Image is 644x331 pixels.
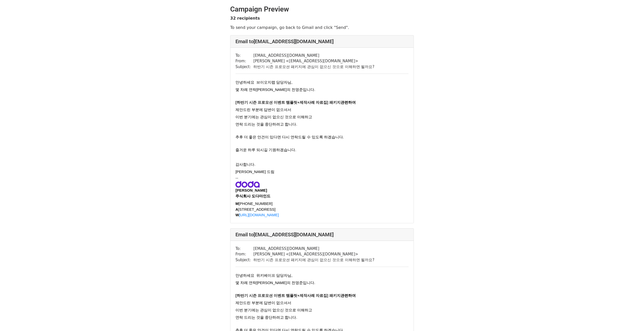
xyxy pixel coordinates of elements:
[235,64,253,70] td: Subject:
[235,88,315,92] span: 몇 차례 연락[PERSON_NAME]의 전영준입니다.
[235,273,292,278] span: 안녕하세요 위키베이프 담당자님,
[235,115,312,119] span: 이번 분기에는 관심이 없으신 것으로 이해하고
[235,251,253,257] td: From:
[341,100,356,104] span: 관련하여
[235,162,255,167] span: 감사합니다.
[235,170,274,174] span: [PERSON_NAME] 드림
[235,100,341,104] span: [하반기 시즌 프로모션 이벤트 템플릿+제작사례 자료집] 패키지
[239,201,273,206] span: [PHONE_NUMBER]
[235,213,239,217] b: W
[235,246,253,252] td: To:
[235,315,297,319] span: 연락 드리는 것을 중단하려고 합니다.
[235,181,260,188] img: AIorK4zcvoHgbI3nQ2MkJFj70jEyXvTf_uvueFw-8nWyzTKZhmz54JJmNw-KDNav30-BDas98Cy5fJdF3jhl
[253,58,374,64] td: [PERSON_NAME] < [EMAIL_ADDRESS][DOMAIN_NAME] >
[235,201,239,206] b: M
[235,108,291,112] span: 제안드린 부분에 답변이 없으셔서
[235,80,292,84] span: 안녕하세요 브이오지랩 담당자님,
[230,16,260,21] strong: 32 recipients
[235,58,253,64] td: From:
[230,5,414,14] h2: Campaign Preview
[253,246,374,252] td: [EMAIL_ADDRESS][DOMAIN_NAME]
[235,301,291,305] span: 제안드린 부분에 답변이 없으셔서
[235,232,409,238] h4: Email to [EMAIL_ADDRESS][DOMAIN_NAME]
[235,53,253,59] td: To:
[341,294,356,298] span: 관련하여
[253,64,374,70] td: 하반기 시즌 프로모션 패키지에 관심이 없으신 것으로 이해하면 될까요?
[239,213,279,217] a: [URL][DOMAIN_NAME]
[235,38,409,44] h4: Email to [EMAIL_ADDRESS][DOMAIN_NAME]
[235,257,253,263] td: Subject:
[253,257,374,263] td: 하반기 시즌 프로모션 패키지에 관심이 없으신 것으로 이해하면 될까요?
[235,135,344,139] span: 추후 더 좋은 안건이 있다면 다시 연락드릴 수 있도록 하겠습니다.
[238,207,275,211] span: [STREET_ADDRESS]
[235,281,315,285] span: 몇 차례 연락[PERSON_NAME]의 전영준입니다.
[235,194,270,198] font: 주식회사 도다마인드
[235,308,312,312] span: 이번 분기에는 관심이 없으신 것으로 이해하고
[235,176,238,180] span: --
[235,207,238,211] b: A
[235,122,297,126] span: 연락 드리는 것을 중단하려고 합니다.
[253,251,374,257] td: [PERSON_NAME] < [EMAIL_ADDRESS][DOMAIN_NAME] >
[235,188,267,192] b: [PERSON_NAME]
[253,53,374,59] td: [EMAIL_ADDRESS][DOMAIN_NAME]
[235,148,296,152] span: 즐거운 하루 되시길 기원하겠습니다.
[235,294,341,298] span: [하반기 시즌 프로모션 이벤트 템플릿+제작사례 자료집] 패키지
[230,25,414,30] p: To send your campaign, go back to Gmail and click "Send".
